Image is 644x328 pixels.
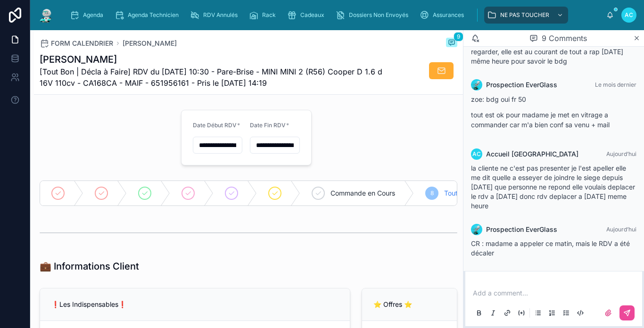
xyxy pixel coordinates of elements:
span: Aujourd’hui [606,150,636,157]
span: 8 [430,189,434,197]
a: [PERSON_NAME] [123,39,177,48]
a: Agenda Technicien [112,7,185,24]
span: Commande en Cours [330,189,395,198]
h1: 💼 Informations Client [40,260,139,273]
span: [Tout Bon | Décla à Faire] RDV du [DATE] 10:30 - Pare-Brise - MINI MINI 2 (R56) Cooper D 1.6 d 16... [40,66,387,89]
a: Dossiers Non Envoyés [333,7,415,24]
a: Assurances [417,7,471,24]
span: RDV Annulés [203,11,238,19]
span: Date Début RDV [193,122,237,129]
span: Agenda [83,11,103,19]
span: 9 Comments [542,33,587,44]
h1: [PERSON_NAME] [40,53,387,66]
span: Assurances [433,11,464,19]
a: FORM CALENDRIER [40,39,113,48]
p: tout est ok pour madame je met en vitrage a commander car m'a bien conf sa venu + mail [471,110,636,130]
span: 9 [454,32,463,41]
span: Cadeaux [300,11,324,19]
a: Agenda [67,7,110,24]
a: NE PAS TOUCHER [484,7,568,24]
span: ❗Les Indispensables❗ [51,300,126,308]
img: App logo [38,8,55,23]
span: Prospection EverGlass [486,80,557,90]
a: RDV Annulés [187,7,244,24]
span: ⭐ Offres ⭐ [373,300,412,308]
div: scrollable content [62,5,606,25]
span: AC [472,150,481,158]
span: CR : madame a appeler ce matin, mais le RDV a été décaler [471,239,630,257]
p: zoe: bdg oui fr 50 [471,94,636,104]
span: Accueil [GEOGRAPHIC_DATA] [486,149,578,159]
a: Cadeaux [284,7,331,24]
span: FORM CALENDRIER [51,39,113,48]
button: 9 [446,38,457,49]
span: AC [625,11,633,19]
span: NE PAS TOUCHER [500,11,549,19]
a: Rack [246,7,282,24]
span: Prospection EverGlass [486,225,557,234]
span: Date Fin RDV [250,122,286,129]
span: Aujourd’hui [606,226,636,233]
span: [PERSON_NAME]: madame a pas eu le temps de regarder, elle est au courant de tout a rap [DATE] mêm... [471,38,623,65]
span: Dossiers Non Envoyés [349,11,408,19]
span: Tout Bon | Décla à [GEOGRAPHIC_DATA] [444,189,570,198]
span: Le mois dernier [595,81,636,88]
span: la cliente ne c'est pas presenter je l'est apeller elle me dit quelle a esseyer de joindre le sie... [471,164,635,210]
span: Rack [262,11,276,19]
span: Agenda Technicien [128,11,179,19]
